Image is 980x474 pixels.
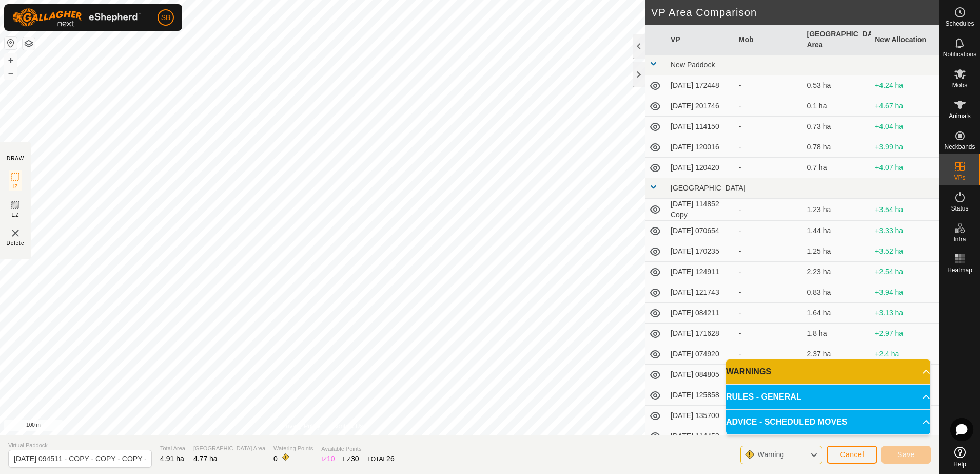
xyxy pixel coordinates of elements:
td: 0.7 ha [803,158,871,178]
td: +2.54 ha [871,262,939,282]
td: [DATE] 124911 [667,262,735,282]
td: [DATE] 125858 [667,385,735,406]
span: Status [951,205,968,212]
span: Notifications [943,51,976,58]
td: [DATE] 114852 Copy [667,199,735,221]
img: VP [9,227,22,239]
td: +3.99 ha [871,137,939,158]
div: - [739,121,799,132]
td: [DATE] 070654 [667,221,735,241]
div: - [739,204,799,215]
span: Mobs [952,82,967,88]
div: - [739,328,799,339]
span: Total Area [160,444,185,453]
div: TOTAL [367,453,395,464]
td: 0.78 ha [803,137,871,158]
td: 1.25 ha [803,241,871,262]
div: - [739,308,799,318]
div: DRAW [7,155,24,162]
p-accordion-header: ADVICE - SCHEDULED MOVES [726,410,930,434]
td: 1.44 ha [803,221,871,241]
h2: VP Area Comparison [651,6,939,18]
td: +4.24 ha [871,75,939,96]
div: IZ [321,453,335,464]
span: VPs [954,175,965,181]
span: SB [161,12,171,23]
span: EZ [12,211,19,219]
td: [DATE] 084211 [667,303,735,324]
td: +3.94 ha [871,282,939,303]
span: Cancel [840,450,864,459]
th: Mob [735,25,803,55]
span: Help [953,461,966,467]
td: +3.13 ha [871,303,939,324]
td: +3.54 ha [871,199,939,221]
div: - [739,349,799,359]
span: RULES - GENERAL [726,391,801,403]
p-accordion-header: WARNINGS [726,359,930,384]
div: - [739,80,799,91]
td: [DATE] 120016 [667,137,735,158]
span: [GEOGRAPHIC_DATA] [671,184,746,192]
div: - [739,142,799,153]
div: - [739,225,799,236]
td: 1.23 ha [803,199,871,221]
span: 4.77 ha [193,454,218,463]
span: Delete [7,239,25,247]
td: 1.64 ha [803,303,871,324]
td: +2.97 ha [871,324,939,344]
span: 26 [386,454,395,463]
td: [DATE] 201746 [667,96,735,117]
button: + [5,54,17,66]
span: Available Points [321,445,394,453]
th: VP [667,25,735,55]
span: 4.91 ha [160,454,184,463]
div: - [739,162,799,173]
td: [DATE] 120420 [667,158,735,178]
span: WARNINGS [726,366,771,378]
span: Heatmap [947,267,972,273]
div: - [739,287,799,298]
span: Infra [953,236,966,242]
div: EZ [343,453,359,464]
div: - [739,267,799,277]
button: Cancel [827,446,877,464]
th: New Allocation [871,25,939,55]
td: [DATE] 084805 [667,365,735,385]
td: 1.8 ha [803,324,871,344]
span: New Paddock [671,61,715,69]
td: +4.04 ha [871,117,939,137]
div: - [739,246,799,257]
td: +4.67 ha [871,96,939,117]
td: 0.1 ha [803,96,871,117]
span: Save [897,450,915,459]
a: Help [939,443,980,471]
td: [DATE] 170235 [667,241,735,262]
td: [DATE] 114150 [667,117,735,137]
span: Schedules [945,21,974,27]
button: Map Layers [23,37,35,50]
span: Animals [949,113,971,119]
span: IZ [13,183,18,191]
td: 2.23 ha [803,262,871,282]
td: [DATE] 114453 [667,426,735,447]
td: [DATE] 172448 [667,75,735,96]
span: Neckbands [944,144,975,150]
td: 0.83 ha [803,282,871,303]
span: 0 [273,454,278,463]
td: +3.33 ha [871,221,939,241]
p-accordion-header: RULES - GENERAL [726,385,930,409]
span: Virtual Paddock [8,441,152,450]
td: 0.53 ha [803,75,871,96]
div: - [739,101,799,111]
img: Gallagher Logo [12,8,141,27]
span: 30 [351,454,359,463]
span: [GEOGRAPHIC_DATA] Area [193,444,265,453]
td: +4.07 ha [871,158,939,178]
th: [GEOGRAPHIC_DATA] Area [803,25,871,55]
a: Contact Us [332,422,363,431]
td: +2.4 ha [871,344,939,365]
a: Privacy Policy [282,422,320,431]
td: 2.37 ha [803,344,871,365]
td: +3.52 ha [871,241,939,262]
